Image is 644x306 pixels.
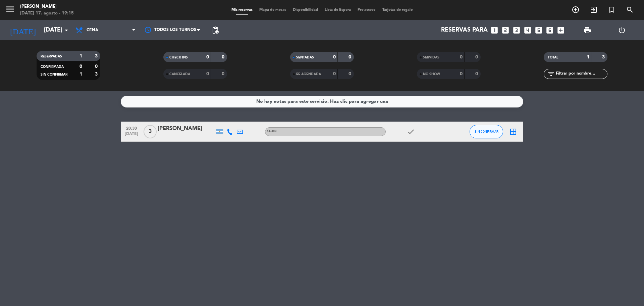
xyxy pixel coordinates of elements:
[583,26,591,34] span: print
[169,73,190,76] span: CANCELADA
[169,56,188,59] span: CHECK INS
[20,3,74,10] div: [PERSON_NAME]
[602,55,606,59] strong: 3
[501,26,510,35] i: looks_two
[475,72,479,76] strong: 0
[470,125,503,138] button: SIN CONFIRMAR
[5,23,41,38] i: [DATE]
[608,6,616,14] i: turned_in_not
[548,56,558,59] span: TOTAL
[206,55,209,59] strong: 0
[572,6,580,14] i: add_circle_outline
[379,8,416,12] span: Tarjetas de regalo
[348,55,353,59] strong: 0
[95,64,99,69] strong: 0
[5,4,15,16] button: menu
[144,125,157,138] span: 3
[5,4,15,14] i: menu
[547,70,555,78] i: filter_list
[545,26,554,35] i: looks_6
[423,56,439,59] span: SERVIDAS
[475,130,498,133] span: SIN CONFIRMAR
[556,26,565,35] i: add_box
[490,26,499,35] i: looks_one
[512,26,521,35] i: looks_3
[423,73,440,76] span: NO SHOW
[333,72,336,76] strong: 0
[228,8,256,12] span: Mis reservas
[267,130,277,133] span: SALON
[123,124,140,132] span: 20:30
[41,65,64,69] span: CONFIRMADA
[79,72,82,77] strong: 1
[222,55,226,59] strong: 0
[534,26,543,35] i: looks_5
[62,26,70,34] i: arrow_drop_down
[618,26,626,34] i: power_settings_new
[289,8,321,12] span: Disponibilidad
[460,55,463,59] strong: 0
[158,124,215,133] div: [PERSON_NAME]
[296,73,321,76] span: RE AGENDADA
[123,132,140,139] span: [DATE]
[206,72,209,76] strong: 0
[590,6,598,14] i: exit_to_app
[523,26,532,35] i: looks_4
[555,70,607,78] input: Filtrar por nombre...
[509,128,517,136] i: border_all
[407,128,415,136] i: check
[41,73,67,76] span: SIN CONFIRMAR
[475,55,479,59] strong: 0
[41,55,62,58] span: RESERVADAS
[95,72,99,77] strong: 3
[256,98,388,105] div: No hay notas para este servicio. Haz clic para agregar una
[211,26,219,34] span: pending_actions
[460,72,463,76] strong: 0
[87,28,98,33] span: Cena
[441,27,488,34] span: Reservas para
[296,56,314,59] span: SENTADAS
[222,72,226,76] strong: 0
[354,8,379,12] span: Pre-acceso
[348,72,353,76] strong: 0
[79,54,82,58] strong: 1
[95,54,99,58] strong: 3
[20,10,74,17] div: [DATE] 17. agosto - 19:15
[604,20,639,40] div: LOG OUT
[321,8,354,12] span: Lista de Espera
[256,8,289,12] span: Mapa de mesas
[626,6,634,14] i: search
[333,55,336,59] strong: 0
[587,55,589,59] strong: 1
[79,64,82,69] strong: 0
